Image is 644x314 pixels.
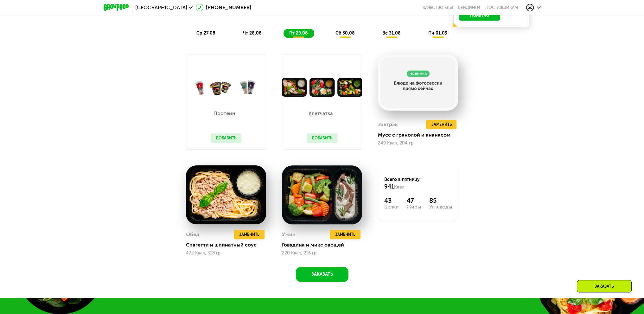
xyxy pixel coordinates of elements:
[335,231,355,238] span: Заменить
[394,184,405,190] span: Ккал
[186,251,266,256] div: 472 Ккал, 318 гр
[384,197,399,204] div: 43
[382,30,401,36] span: вс 31.08
[407,197,421,204] div: 47
[211,133,241,143] button: Добавить
[458,5,480,10] a: Вендинги
[426,120,456,129] button: Заменить
[186,242,271,248] div: Спагетти и шпинатный соус
[234,230,265,239] button: Заменить
[307,133,337,143] button: Добавить
[243,30,262,36] span: чт 28.08
[429,197,452,204] div: 85
[429,204,452,209] div: Углеводы
[577,280,632,292] div: Заказать
[196,30,215,36] span: ср 27.08
[407,204,421,209] div: Жиры
[384,176,452,190] div: Всего в пятницу
[459,10,500,21] button: Понятно
[423,5,453,10] a: Качество еды
[335,30,355,36] span: сб 30.08
[296,267,348,282] button: Заказать
[196,4,251,11] a: [PHONE_NUMBER]
[384,204,399,209] div: Белки
[485,5,518,10] div: поставщикам
[384,183,394,190] span: 941
[307,111,334,116] p: Клетчатка
[282,230,296,239] div: Ужин
[211,111,238,116] p: Протеин
[282,242,367,248] div: Говядина и микс овощей
[378,141,458,146] div: 249 Ккал, 204 гр
[282,251,362,256] div: 220 Ккал, 216 гр
[378,132,463,138] div: Мусс с гранолой и ананасом
[289,30,308,36] span: пт 29.08
[428,30,447,36] span: пн 01.09
[135,5,187,10] span: [GEOGRAPHIC_DATA]
[431,121,451,128] span: Заменить
[378,120,398,129] div: Завтрак
[330,230,360,239] button: Заменить
[186,230,199,239] div: Обед
[239,231,259,238] span: Заменить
